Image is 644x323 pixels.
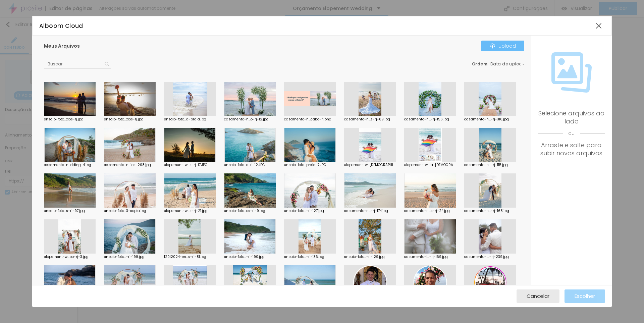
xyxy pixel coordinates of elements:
span: ou [538,125,605,141]
div: elopement-w...bo-rj-3.jpg [44,255,96,259]
div: : [472,62,524,66]
input: Buscar [44,60,111,68]
div: casamento-n...-rj-156.jpg [404,118,456,121]
span: Meus Arquivos [44,43,80,49]
div: elopement-w...s-rj-21.jpg [164,209,216,213]
button: Cancelar [517,289,559,303]
div: ensaio-foto...-rj-136.jpg [284,255,336,259]
button: IconeUpload [481,41,524,51]
button: Escolher [565,289,605,303]
div: casamento-n...-rj-316.jpg [464,118,516,121]
div: ensaio-foto...zios-rj.jpg [44,118,96,121]
div: ensaio-foto...-rj-190.jpg [224,255,276,259]
div: 12012024-en...s-rj-81.jpg [164,255,216,259]
span: Alboom Cloud [39,22,83,30]
div: casamento-n...-rj-115.jpg [464,163,516,167]
div: casamento-n...s-rj-69.jpg [344,118,396,121]
div: casamento-n...dding-4.jpg [44,163,96,167]
div: casamento-n...-rj-174.jpg [344,209,396,213]
div: ensaio-foto...zios-rj.jpg [104,118,156,121]
div: elopement-w...[DEMOGRAPHIC_DATA]-16.jpg [344,163,396,167]
div: casamento-l...-rj-239.jpg [464,255,516,259]
div: elopement-w...ia-[DEMOGRAPHIC_DATA].jpg [404,163,456,167]
span: Data de upload [490,62,525,66]
div: casamento-n...o-rj-12.jpg [224,118,276,121]
div: casamento-n...cabo-rj.png [284,118,336,121]
span: Cancelar [527,293,549,299]
div: elopement-w...s-rj-17.JPG [164,163,216,167]
img: Icone [105,62,109,66]
div: ensaio-foto...-rj-127.jpg [284,209,336,213]
span: Escolher [575,293,595,299]
div: ensaio-foto...s-rj-97.jpg [44,209,96,213]
div: ensaio-foto...-rj-129.jpg [344,255,396,259]
img: Icone [551,52,592,93]
div: casamento-l...-rj-169.jpg [404,255,456,259]
div: Upload [490,43,516,49]
div: ensaio-foto...praia-7.JPG [284,163,336,167]
div: ensaio-foto...-rj-199.jpg [104,255,156,259]
div: ensaio-foto...o-rj-12.JPG [224,163,276,167]
div: casamento-n...-rj-165.jpg [464,209,516,213]
img: Icone [490,43,495,49]
div: ensaio-foto...os-rj-9.jpg [224,209,276,213]
div: Selecione arquivos ao lado Arraste e solte para subir novos arquivos [538,109,605,157]
div: casamento-n...s-rj-24.jpg [404,209,456,213]
span: Ordem [472,61,488,67]
div: ensaio-foto...a-praia.jpg [164,118,216,121]
div: ensaio-foto...3-copia.jpg [104,209,156,213]
div: casamento-n...ios-208.jpg [104,163,156,167]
